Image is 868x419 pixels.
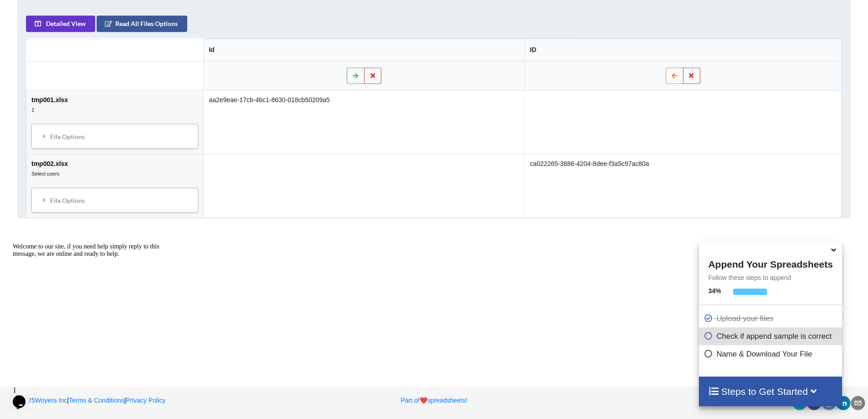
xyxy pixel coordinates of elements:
[524,154,841,217] td: ca022265-3886-4204-8dee-f3a5c97ac80a
[10,396,285,405] p: | |
[26,16,95,32] button: Detailed View
[126,397,165,404] a: Privacy Policy
[699,256,842,270] h4: Append Your Spreadsheets
[704,313,839,324] p: Upload your files
[792,396,807,410] div: twitter
[4,4,150,18] span: Welcome to our site, if you need help simply reply to this message, we are online and ready to help.
[699,273,842,282] p: Follow these steps to append
[204,39,525,61] th: Id
[401,397,467,404] a: Part ofheartspreadsheets!
[807,396,822,410] div: facebook
[69,397,124,404] a: Terms & Conditions
[524,39,841,61] th: ID
[26,154,203,217] td: tmp002.xlsx
[10,397,67,404] a: 2025Woyera Inc
[97,16,187,32] button: Read All Files Options
[836,396,851,410] div: linkedin
[4,4,168,18] div: Welcome to our site, if you need help simply reply to this message, we are online and ready to help.
[420,397,427,404] span: heart
[704,331,839,342] p: Check if append sample is correct
[704,348,839,360] p: Name & Download Your File
[708,287,721,295] b: 34 %
[26,90,203,154] td: tmp001.xlsx
[34,127,195,146] div: File Options
[708,386,832,397] h4: Steps to Get Started
[822,396,836,410] div: reddit
[31,171,60,176] i: Select users
[9,239,173,378] iframe: chat widget
[31,107,34,113] i: 1
[204,90,525,154] td: aa2e9eae-17cb-4bc1-8630-018cb50209a5
[34,191,195,210] div: File Options
[9,383,38,410] iframe: chat widget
